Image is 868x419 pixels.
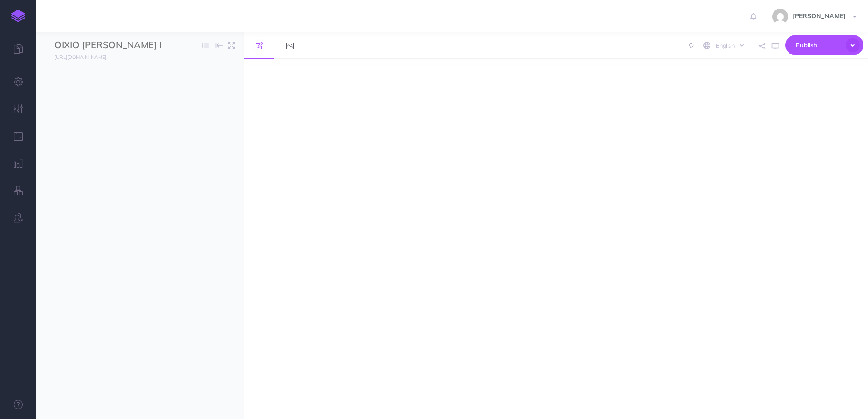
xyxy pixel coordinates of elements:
a: [URL][DOMAIN_NAME] [36,52,115,61]
span: Publish [796,38,841,52]
small: [URL][DOMAIN_NAME] [54,54,106,60]
img: logo-mark.svg [11,10,25,22]
img: 986343b1537ab5e6f2f7b14bb58b00bb.jpg [772,9,788,24]
input: Documentation Name [54,39,161,52]
button: Publish [785,35,863,55]
span: [PERSON_NAME] [788,12,850,20]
